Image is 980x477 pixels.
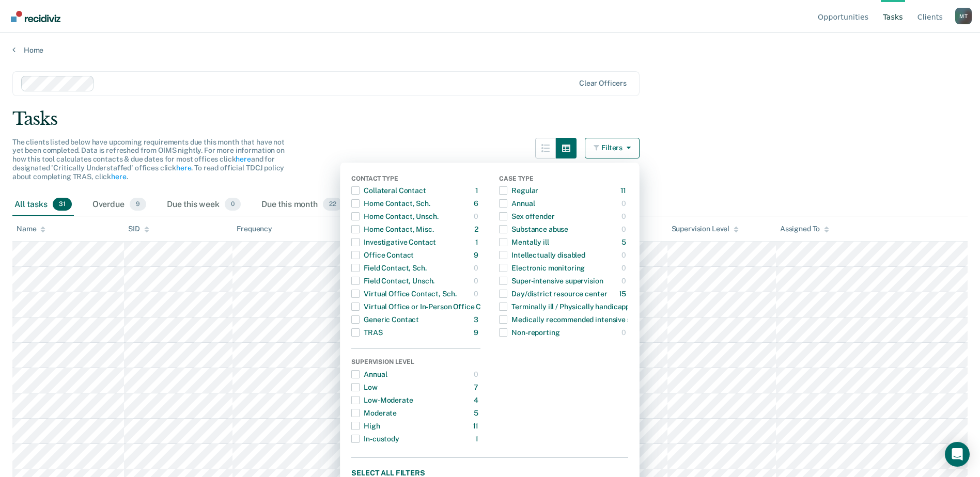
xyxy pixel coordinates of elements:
[621,195,628,212] div: 0
[474,311,480,328] div: 3
[621,247,628,263] div: 0
[474,324,480,341] div: 9
[474,392,480,408] div: 4
[620,182,629,199] div: 11
[474,247,480,263] div: 9
[499,298,638,315] div: Terminally ill / Physically handicapped
[499,260,585,276] div: Electronic monitoring
[474,366,480,383] div: 0
[499,273,603,289] div: Super-intensive supervision
[474,195,480,212] div: 6
[12,108,968,130] div: Tasks
[259,194,345,216] div: Due this month22
[12,138,285,181] span: The clients listed below have upcoming requirements due this month that have not yet been complet...
[780,225,829,233] div: Assigned To
[621,324,628,341] div: 0
[474,285,480,302] div: 0
[475,182,480,199] div: 1
[130,198,146,211] span: 9
[499,221,568,237] div: Substance abuse
[11,11,60,22] img: Recidiviz
[351,298,503,315] div: Virtual Office or In-Person Office Contact
[111,172,126,181] a: here
[351,311,419,328] div: Generic Contact
[12,194,74,216] div: All tasks31
[621,234,628,250] div: 5
[474,260,480,276] div: 0
[499,324,559,341] div: Non-reporting
[351,379,378,395] div: Low
[53,198,72,211] span: 31
[236,155,251,163] a: here
[499,247,585,263] div: Intellectually disabled
[351,247,414,263] div: Office Contact
[672,225,739,233] div: Supervision Level
[499,195,535,212] div: Annual
[90,194,148,216] div: Overdue9
[474,273,480,289] div: 0
[176,164,191,172] a: here
[621,208,628,225] div: 0
[351,366,387,383] div: Annual
[474,405,480,421] div: 5
[351,208,438,225] div: Home Contact, Unsch.
[499,208,554,225] div: Sex offender
[351,431,399,447] div: In-custody
[323,198,343,211] span: 22
[621,273,628,289] div: 0
[351,182,426,199] div: Collateral Contact
[475,234,480,250] div: 1
[351,285,456,302] div: Virtual Office Contact, Sch.
[128,225,149,233] div: SID
[351,392,413,408] div: Low-Moderate
[621,260,628,276] div: 0
[165,194,243,216] div: Due this week0
[351,405,397,421] div: Moderate
[955,8,972,24] div: M T
[473,418,481,434] div: 11
[237,225,272,233] div: Frequency
[579,79,627,88] div: Clear officers
[499,234,549,250] div: Mentally ill
[585,138,640,158] button: Filters
[17,225,45,233] div: Name
[619,285,629,302] div: 15
[12,45,968,55] a: Home
[621,221,628,237] div: 0
[351,273,434,289] div: Field Contact, Unsch.
[351,234,436,250] div: Investigative Contact
[225,198,241,211] span: 0
[499,175,628,184] div: Case Type
[351,358,480,368] div: Supervision Level
[475,431,480,447] div: 1
[351,195,430,212] div: Home Contact, Sch.
[351,260,426,276] div: Field Contact, Sch.
[351,221,433,237] div: Home Contact, Misc.
[499,285,607,302] div: Day/district resource center
[474,208,480,225] div: 0
[351,418,380,434] div: High
[499,182,538,199] div: Regular
[474,221,480,237] div: 2
[499,311,665,328] div: Medically recommended intensive supervision
[351,324,382,341] div: TRAS
[955,8,972,24] button: Profile dropdown button
[474,379,480,395] div: 7
[945,442,970,467] div: Open Intercom Messenger
[351,175,480,184] div: Contact Type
